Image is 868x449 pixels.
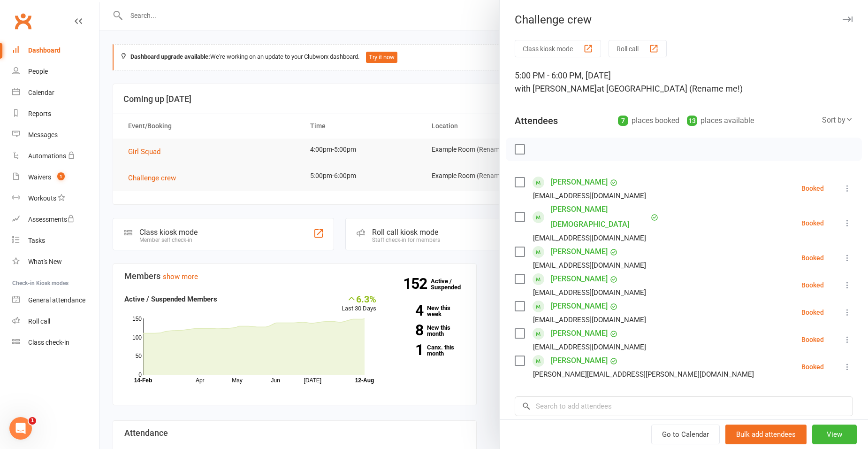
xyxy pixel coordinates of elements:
[651,425,720,444] a: Go to Calendar
[801,336,824,343] div: Booked
[551,271,608,286] a: [PERSON_NAME]
[801,364,824,370] div: Booked
[533,259,646,271] div: [EMAIL_ADDRESS][DOMAIN_NAME]
[515,69,853,95] div: 5:00 PM - 6:00 PM, [DATE]
[28,317,50,325] div: Roll call
[28,152,66,160] div: Automations
[29,417,36,425] span: 1
[500,13,868,26] div: Challenge crew
[11,9,35,33] a: Clubworx
[12,251,99,272] a: What's New
[28,237,45,244] div: Tasks
[533,314,646,326] div: [EMAIL_ADDRESS][DOMAIN_NAME]
[812,425,857,444] button: View
[687,116,697,126] div: 13
[551,175,608,190] a: [PERSON_NAME]
[28,68,48,75] div: People
[533,368,754,380] div: [PERSON_NAME][EMAIL_ADDRESS][PERSON_NAME][DOMAIN_NAME]
[515,40,601,57] button: Class kiosk mode
[12,311,99,332] a: Roll call
[28,131,58,139] div: Messages
[551,326,608,341] a: [PERSON_NAME]
[9,417,32,440] iframe: Intercom live chat
[618,116,628,126] div: 7
[28,339,69,346] div: Class check-in
[618,114,679,127] div: places booked
[515,396,853,416] input: Search to add attendees
[12,40,99,61] a: Dashboard
[12,230,99,251] a: Tasks
[12,188,99,209] a: Workouts
[28,296,85,304] div: General attendance
[533,232,646,244] div: [EMAIL_ADDRESS][DOMAIN_NAME]
[28,194,56,202] div: Workouts
[609,40,667,57] button: Roll call
[57,172,65,180] span: 1
[12,82,99,103] a: Calendar
[801,185,824,192] div: Booked
[551,353,608,368] a: [PERSON_NAME]
[515,84,597,93] span: with [PERSON_NAME]
[12,332,99,353] a: Class kiosk mode
[12,167,99,188] a: Waivers 1
[12,61,99,82] a: People
[725,425,807,444] button: Bulk add attendees
[687,114,754,127] div: places available
[28,216,75,223] div: Assessments
[28,258,62,265] div: What's New
[551,244,608,259] a: [PERSON_NAME]
[28,46,61,54] div: Dashboard
[551,202,648,232] a: [PERSON_NAME][DEMOGRAPHIC_DATA]
[533,190,646,202] div: [EMAIL_ADDRESS][DOMAIN_NAME]
[28,89,54,96] div: Calendar
[801,282,824,288] div: Booked
[801,255,824,261] div: Booked
[515,114,558,127] div: Attendees
[12,209,99,230] a: Assessments
[597,84,743,93] span: at [GEOGRAPHIC_DATA] (Rename me!)
[28,173,51,181] div: Waivers
[533,286,646,299] div: [EMAIL_ADDRESS][DOMAIN_NAME]
[12,290,99,311] a: General attendance kiosk mode
[12,146,99,167] a: Automations
[822,114,853,126] div: Sort by
[12,103,99,124] a: Reports
[28,110,51,117] div: Reports
[801,220,824,226] div: Booked
[551,299,608,314] a: [PERSON_NAME]
[801,309,824,316] div: Booked
[12,124,99,146] a: Messages
[533,341,646,353] div: [EMAIL_ADDRESS][DOMAIN_NAME]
